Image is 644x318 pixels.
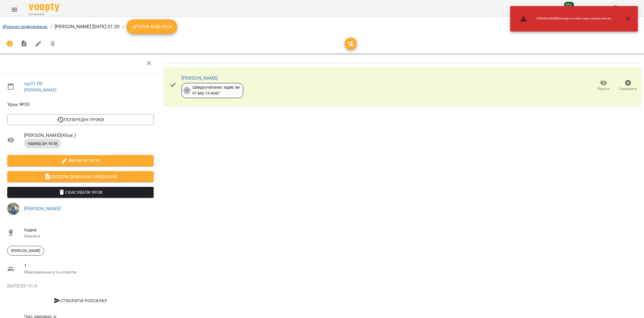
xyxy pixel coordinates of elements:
span: Попередні уроки [12,116,149,123]
span: Індив [24,226,154,234]
span: Змінити урок [12,157,149,164]
a: [PERSON_NAME] [181,75,218,81]
span: 1 [24,262,154,270]
button: Змінити урок [7,155,154,166]
a: Журнал відвідувань [2,24,48,29]
span: індивід шч 45 хв [24,141,61,146]
p: [PERSON_NAME] [DATE] 01:20 [55,23,120,30]
span: Створити розсилку [10,297,151,304]
button: Скасувати [616,77,640,94]
p: Кімната [24,233,154,239]
span: [PERSON_NAME] ( 45 хв. ) [24,132,154,139]
a: ср , 01:00 [24,81,43,86]
button: Урок відбувся [127,19,177,34]
li: / [50,23,52,30]
span: Скасувати Урок [12,189,149,196]
span: 99+ [564,2,574,8]
span: Урок відбувся [131,23,172,30]
a: [PERSON_NAME] [24,88,56,92]
span: Прогул [598,86,610,91]
button: Скасувати Урок [7,187,154,198]
nav: breadcrumb [2,19,642,34]
li: [PERSON_NAME] : Викладач постійно недоступний в цей час [515,13,616,25]
span: For Business [29,12,59,16]
img: Voopty Logo [29,3,59,12]
span: [PERSON_NAME] [8,248,44,253]
li: / [122,23,124,30]
div: [PERSON_NAME] [7,246,44,256]
p: [DATE] 03:12:16 [7,283,154,289]
span: Урок №30 [7,101,154,108]
span: Додати домашнє завдання [12,173,149,180]
div: 10 [183,87,191,94]
p: Максимальна к-ть клієнтів [24,269,154,275]
span: Скасувати [620,86,637,91]
div: Швидкочитання: Індив 3м 01 вер - 14 жовт [192,85,239,96]
button: Додати домашнє завдання [7,171,154,182]
button: Menu [7,2,22,17]
img: de1e453bb906a7b44fa35c1e57b3518e.jpg [7,203,19,215]
button: Прогул [591,77,616,94]
a: [PERSON_NAME] [24,206,61,211]
button: Попередні уроки [7,114,154,125]
button: Створити розсилку [7,295,154,306]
